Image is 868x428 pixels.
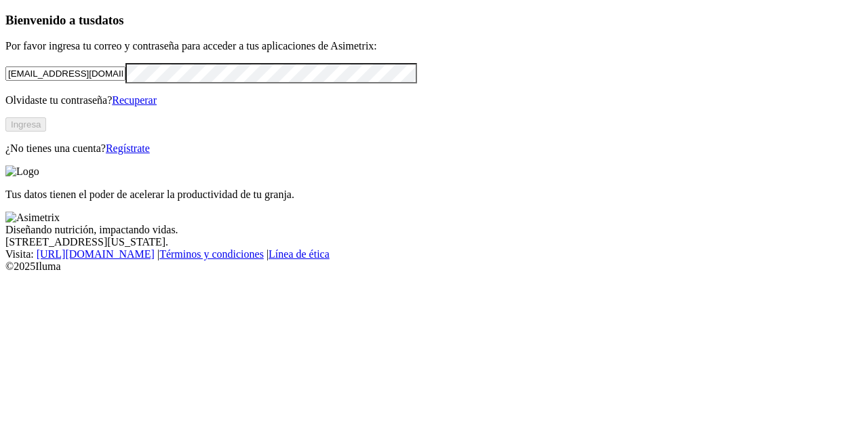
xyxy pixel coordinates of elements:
[269,248,330,260] a: Línea de ética
[159,248,264,260] a: Términos y condiciones
[95,13,124,27] span: datos
[5,40,863,52] p: Por favor ingresa tu correo y contraseña para acceder a tus aplicaciones de Asimetrix:
[5,189,863,201] p: Tus datos tienen el poder de acelerar la productividad de tu granja.
[5,13,863,28] h3: Bienvenido a tus
[5,212,60,224] img: Asimetrix
[37,248,155,260] a: [URL][DOMAIN_NAME]
[112,94,157,106] a: Recuperar
[5,166,39,178] img: Logo
[106,142,150,154] a: Regístrate
[5,248,863,260] div: Visita : | |
[5,224,863,236] div: Diseñando nutrición, impactando vidas.
[5,66,125,81] input: Tu correo
[5,142,863,155] p: ¿No tienes una cuenta?
[5,117,46,132] button: Ingresa
[5,236,863,248] div: [STREET_ADDRESS][US_STATE].
[5,94,863,106] p: Olvidaste tu contraseña?
[5,260,863,273] div: © 2025 Iluma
